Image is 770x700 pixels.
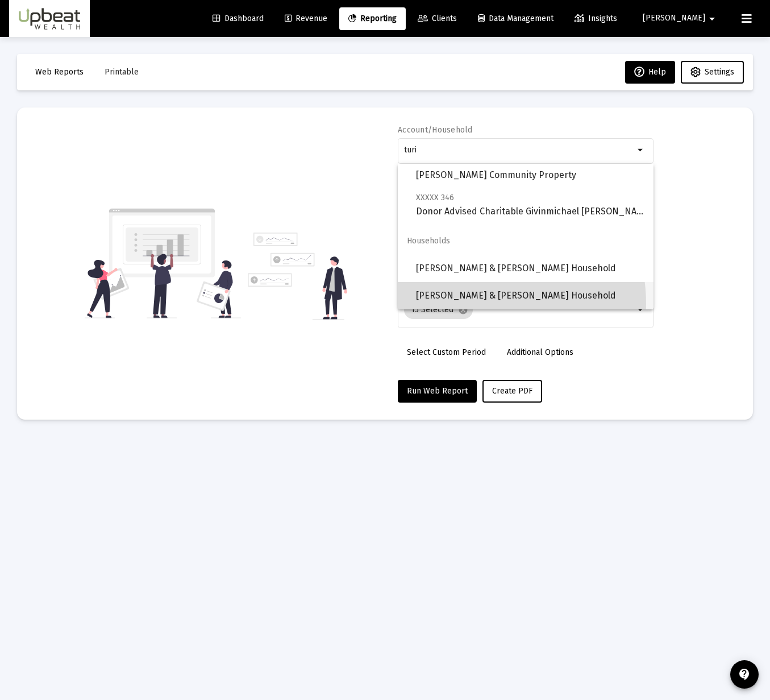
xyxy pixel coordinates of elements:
[398,125,473,135] label: Account/Household
[643,14,705,23] span: [PERSON_NAME]
[407,386,468,396] span: Run Web Report
[105,67,139,77] span: Printable
[575,14,617,23] span: Insights
[248,233,347,320] img: reporting-alt
[507,347,573,357] span: Additional Options
[404,301,473,319] mat-chip: 15 Selected
[416,154,644,182] span: [PERSON_NAME] Community Property
[276,7,336,30] a: Revenue
[398,380,477,403] button: Run Web Report
[348,14,397,23] span: Reporting
[409,7,466,30] a: Clients
[85,207,241,320] img: reporting
[418,14,457,23] span: Clients
[404,146,634,155] input: Search or select an account or household
[482,380,542,403] button: Create PDF
[404,299,634,321] mat-chip-list: Selection
[285,14,327,23] span: Revenue
[213,14,264,23] span: Dashboard
[26,61,93,84] button: Web Reports
[478,14,553,23] span: Data Management
[629,7,732,30] button: [PERSON_NAME]
[634,67,666,77] span: Help
[469,7,563,30] a: Data Management
[416,190,644,218] span: Donor Advised Charitable Givinmichael [PERSON_NAME] Unknown
[565,7,626,30] a: Insights
[681,61,744,84] button: Settings
[18,7,81,30] img: Dashboard
[634,143,648,157] mat-icon: arrow_drop_down
[416,193,454,202] span: XXXXX 346
[339,7,406,30] a: Reporting
[407,347,486,357] span: Select Custom Period
[705,7,719,30] mat-icon: arrow_drop_down
[738,668,751,681] mat-icon: contact_support
[634,303,648,317] mat-icon: arrow_drop_down
[625,61,675,84] button: Help
[416,282,644,309] span: [PERSON_NAME] & [PERSON_NAME] Household
[458,305,468,315] mat-icon: cancel
[492,386,532,396] span: Create PDF
[398,227,654,255] span: Households
[95,61,148,84] button: Printable
[705,67,734,77] span: Settings
[203,7,273,30] a: Dashboard
[416,255,644,282] span: [PERSON_NAME] & [PERSON_NAME] Household
[35,67,84,77] span: Web Reports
